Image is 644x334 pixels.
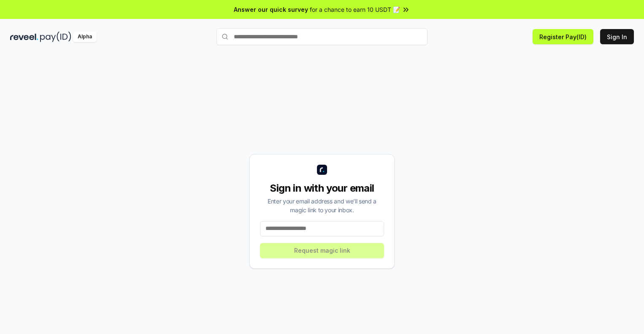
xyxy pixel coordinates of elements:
button: Register Pay(ID) [533,29,593,44]
div: Alpha [73,32,97,42]
button: Sign In [600,29,634,44]
div: Enter your email address and we’ll send a magic link to your inbox. [260,197,384,214]
span: Answer our quick survey [234,5,308,14]
img: pay_id [40,32,71,42]
img: logo_small [317,165,327,175]
div: Sign in with your email [260,182,384,195]
span: for a chance to earn 10 USDT 📝 [310,5,400,14]
img: reveel_dark [10,32,38,42]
